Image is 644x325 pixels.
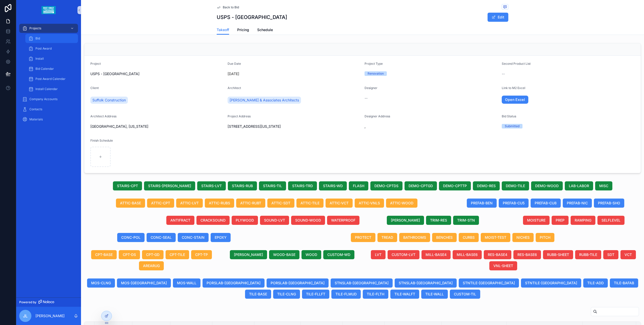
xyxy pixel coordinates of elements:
div: Submitted [505,124,519,128]
button: RUBB-TILE [575,250,601,259]
span: BATHROOMS [403,235,426,240]
button: DEMO-WOOD [531,181,563,190]
span: TILE-FLLFT [306,292,325,297]
span: ATTIC-VCT [330,201,349,206]
button: STNSLAB-[GEOGRAPHIC_DATA] [395,278,457,288]
span: LAB-LABOR [569,183,589,188]
span: Bid Status [502,114,516,118]
span: ATTIC-LVT [180,201,199,206]
span: MOISTURE [527,218,546,223]
button: LAB-LABOR [565,181,593,190]
button: WATERPROOF [327,216,359,225]
span: Powered by [19,300,36,304]
button: MISC [595,181,612,190]
span: WOOD-BASE [273,252,295,257]
span: PROTECT [355,235,371,240]
button: PLYWOOD [232,216,258,225]
span: PORSLAB-[GEOGRAPHIC_DATA] [271,280,325,286]
button: ATTIC-SDT [267,199,294,208]
button: MILL-BASE6 [453,250,482,259]
span: AREARUG [143,263,160,268]
span: Link to M2 Excel [502,86,525,90]
span: DEMO-CPTGD [409,183,433,188]
span: Project Type [365,62,383,66]
span: Materials [29,117,43,121]
span: DEMO-CPTTP [443,183,467,188]
span: Project [90,62,101,66]
button: MOS-CLNG [87,278,115,288]
button: CPT-TILE [166,250,189,259]
span: Bid [35,36,40,40]
span: PREFAB-NIC [567,201,588,206]
span: [PERSON_NAME] [391,218,420,223]
span: TILE-CLNG [277,292,296,297]
span: -- [365,96,368,101]
button: ATTIC-LVT [176,199,203,208]
button: TILE-WALFT [390,290,419,299]
span: [GEOGRAPHIC_DATA], [US_STATE] [90,124,224,129]
button: PREFAB-CU8 [531,199,561,208]
span: VCT [625,252,632,257]
span: Due Date [228,62,241,66]
span: , [365,124,498,129]
button: MILL-BASE4 [421,250,451,259]
a: Back to Bid [217,5,239,9]
span: Bid Calendar [35,67,54,71]
span: SELFLEVEL [601,218,620,223]
span: STAIRS-CPT [117,183,138,188]
span: Takeoff [217,27,229,32]
a: Materials [19,115,78,124]
span: SOUND-LVT [264,218,285,223]
span: CONC-STAIN [182,235,205,240]
span: ANTIFRACT [170,218,190,223]
span: ATTIC-BASE [120,201,141,206]
span: Install [35,57,44,61]
span: Company Accounts [29,97,57,101]
span: Designer Address [365,114,390,118]
span: Designer [365,86,377,90]
button: PORSLAB-[GEOGRAPHIC_DATA] [203,278,265,288]
span: STAIRS-TIL [263,183,282,188]
span: MOS-[GEOGRAPHIC_DATA] [121,280,167,286]
span: ATTIC-RUBS [209,201,230,206]
button: STAIRS-WD [319,181,347,190]
span: ATTIC-VNLS [359,201,380,206]
button: DEMO-TILE [502,181,529,190]
div: Renovation [368,71,384,76]
p: [DATE] [228,71,239,76]
button: STAIRS-TIL [259,181,286,190]
button: BENCHES [432,233,457,242]
span: RES-BASE6 [517,252,537,257]
button: RES-BASE4 [484,250,511,259]
a: Contacts [19,105,78,114]
span: DEMO-RES [477,183,496,188]
span: TREAD [381,235,393,240]
button: MOS-[GEOGRAPHIC_DATA] [117,278,171,288]
span: MOS-CLNG [91,280,111,286]
span: STNSLAB-[GEOGRAPHIC_DATA] [335,280,389,286]
button: TILE-ADD [583,278,608,288]
button: PREFAB-BEN [467,199,497,208]
img: App logo [42,6,55,14]
span: CONC-POL [121,235,140,240]
span: Suffolk Construction [92,98,126,103]
button: TILE-FLTH [363,290,388,299]
button: PITCH [536,233,554,242]
span: USPS - [GEOGRAPHIC_DATA] [90,71,224,76]
a: Schedule [257,25,273,35]
span: SOUND-WOOD [295,218,321,223]
a: Install Calendar [25,84,78,94]
button: STAIRS-RUB [228,181,257,190]
span: PREP [556,218,565,223]
span: STAIRS-LVT [201,183,222,188]
span: ATTIC-WOOD [390,201,413,206]
span: TILE-BAFAB [614,280,634,286]
span: CPT-TP [195,252,208,257]
span: CURBS [463,235,475,240]
button: PREFAB-NIC [563,199,592,208]
button: TILE-BASE [245,290,271,299]
span: TILE-FLMUD [335,292,357,297]
span: -- [502,71,505,76]
button: RAMPING [571,216,595,225]
span: SDT [607,252,614,257]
